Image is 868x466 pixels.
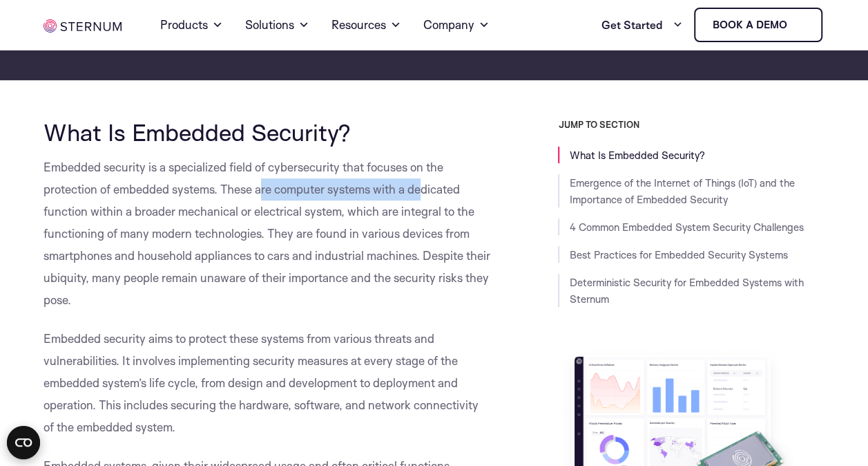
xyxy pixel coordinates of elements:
[569,248,787,261] a: Best Practices for Embedded Security Systems
[44,118,351,147] span: What Is Embedded Security?
[569,221,803,234] a: 4 Common Embedded System Security Challenges
[569,176,794,206] a: Emergence of the Internet of Things (IoT) and the Importance of Embedded Security
[44,160,490,307] span: Embedded security is a specialized field of cybersecurity that focuses on the protection of embed...
[44,19,122,32] img: sternum iot
[569,276,803,306] a: Deterministic Security for Embedded Systems with Sternum
[601,11,683,39] a: Get Started
[44,331,479,434] span: Embedded security aims to protect these systems from various threats and vulnerabilities. It invo...
[694,8,822,42] a: Book a demo
[569,149,704,162] a: What Is Embedded Security?
[793,19,804,30] img: sternum iot
[558,119,824,130] h3: JUMP TO SECTION
[7,426,40,459] button: Open CMP widget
